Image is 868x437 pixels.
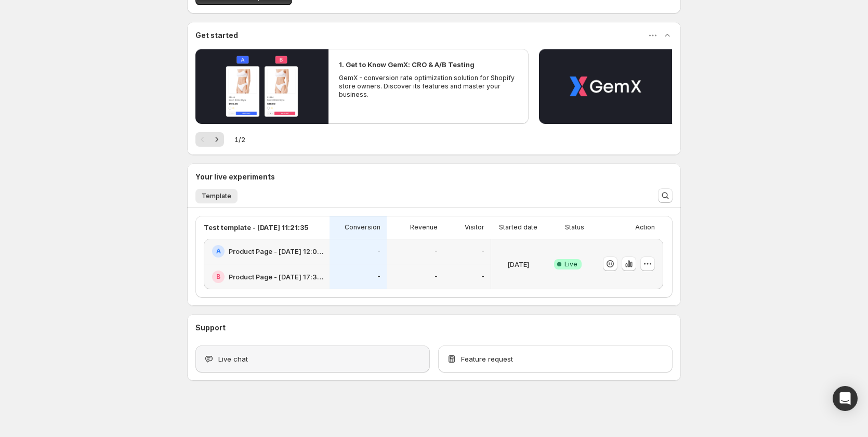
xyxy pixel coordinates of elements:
[195,172,275,182] h3: Your live experiments
[539,49,672,124] button: Play video
[833,386,858,411] div: Open Intercom Messenger
[195,49,328,124] button: Play video
[204,222,308,233] p: Test template - [DATE] 11:21:35
[465,223,484,232] p: Visitor
[435,273,438,281] p: -
[195,323,226,333] h3: Support
[499,223,537,232] p: Started date
[635,223,655,232] p: Action
[507,259,529,269] p: [DATE]
[229,272,323,282] h2: Product Page - [DATE] 17:33:05
[216,247,221,255] h2: A
[435,247,438,255] p: -
[481,247,484,255] p: -
[218,354,248,364] span: Live chat
[339,74,518,99] p: GemX - conversion rate optimization solution for Shopify store owners. Discover its features and ...
[234,134,245,145] span: 1 / 2
[345,223,380,232] p: Conversion
[216,273,220,281] h2: B
[481,273,484,281] p: -
[461,354,513,364] span: Feature request
[195,30,238,41] h3: Get started
[209,132,224,147] button: Next
[565,223,584,232] p: Status
[377,247,380,255] p: -
[410,223,438,232] p: Revenue
[377,273,380,281] p: -
[339,59,475,70] h2: 1. Get to Know GemX: CRO & A/B Testing
[202,192,231,200] span: Template
[229,246,323,256] h2: Product Page - [DATE] 12:02:29
[195,132,224,147] nav: Pagination
[658,188,673,203] button: Search and filter results
[564,260,577,268] span: Live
